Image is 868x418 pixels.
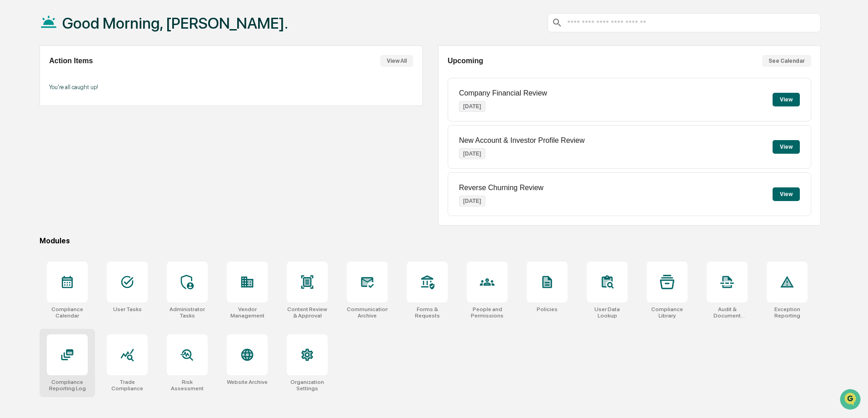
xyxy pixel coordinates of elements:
[31,70,149,79] div: Start new chat
[459,148,485,159] p: [DATE]
[459,89,547,97] p: Company Financial Review
[5,128,61,145] a: 🔎Data Lookup
[773,187,800,201] button: View
[18,132,57,141] span: Data Lookup
[459,184,544,192] p: Reverse Churning Review
[287,306,328,319] div: Content Review & Approval
[47,379,88,392] div: Compliance Reporting Log
[18,115,59,124] span: Preclearance
[167,379,208,392] div: Risk Assessment
[9,19,165,34] p: How can we help?
[62,111,116,127] a: 🗄️Attestations
[64,154,110,161] a: Powered byPylon
[227,306,268,319] div: Vendor Management
[9,133,16,140] div: 🔎
[167,306,208,319] div: Administrator Tasks
[62,14,288,32] h1: Good Morning, [PERSON_NAME].
[31,79,115,86] div: We're available if you need us!
[762,55,811,67] button: See Calendar
[227,379,268,385] div: Website Archive
[707,306,748,319] div: Audit & Document Logs
[107,379,148,392] div: Trade Compliance
[773,93,800,106] button: View
[49,84,413,91] p: You're all caught up!
[448,57,483,65] h2: Upcoming
[459,136,585,145] p: New Account & Investor Profile Review
[380,55,413,67] button: View All
[9,70,25,86] img: 1746055101610-c473b297-6a78-478c-a979-82029cc54cd1
[155,72,165,83] button: Start new chat
[5,111,62,127] a: 🖐️Preclearance
[773,140,800,154] button: View
[9,116,16,123] div: 🖐️
[75,115,113,124] span: Attestations
[467,306,508,319] div: People and Permissions
[647,306,688,319] div: Compliance Library
[459,196,485,206] p: [DATE]
[49,57,93,65] h2: Action Items
[407,306,448,319] div: Forms & Requests
[537,306,558,312] div: Policies
[587,306,628,319] div: User Data Lookup
[767,306,808,319] div: Exception Reporting
[90,154,110,161] span: Pylon
[459,101,485,112] p: [DATE]
[839,388,863,413] iframe: Open customer support
[24,41,150,51] input: Clear
[113,306,142,312] div: User Tasks
[66,116,73,123] div: 🗄️
[347,306,388,319] div: Communications Archive
[47,306,88,319] div: Compliance Calendar
[40,237,821,245] div: Modules
[287,379,328,392] div: Organization Settings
